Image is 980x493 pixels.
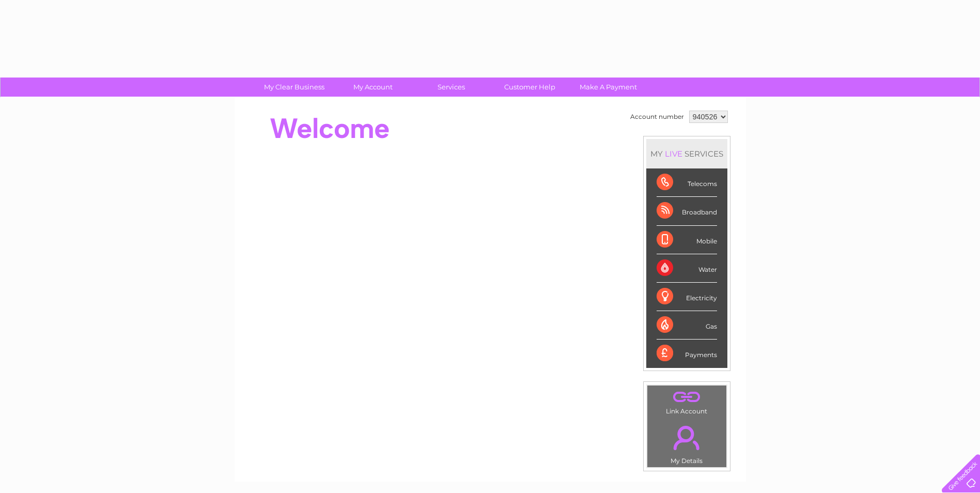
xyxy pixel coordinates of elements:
td: Account number [628,108,687,126]
div: Telecoms [657,168,717,197]
div: Broadband [657,197,717,225]
div: Electricity [657,283,717,311]
a: . [650,420,724,456]
div: Mobile [657,226,717,254]
div: Gas [657,311,717,340]
td: My Details [647,417,727,468]
div: LIVE [663,149,685,159]
div: MY SERVICES [646,139,727,168]
a: Make A Payment [566,78,651,97]
a: Customer Help [487,78,572,97]
a: Services [409,78,494,97]
a: My Clear Business [252,78,337,97]
a: My Account [330,78,415,97]
div: Payments [657,340,717,367]
div: Water [657,254,717,283]
a: . [650,388,724,406]
td: Link Account [647,385,727,418]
